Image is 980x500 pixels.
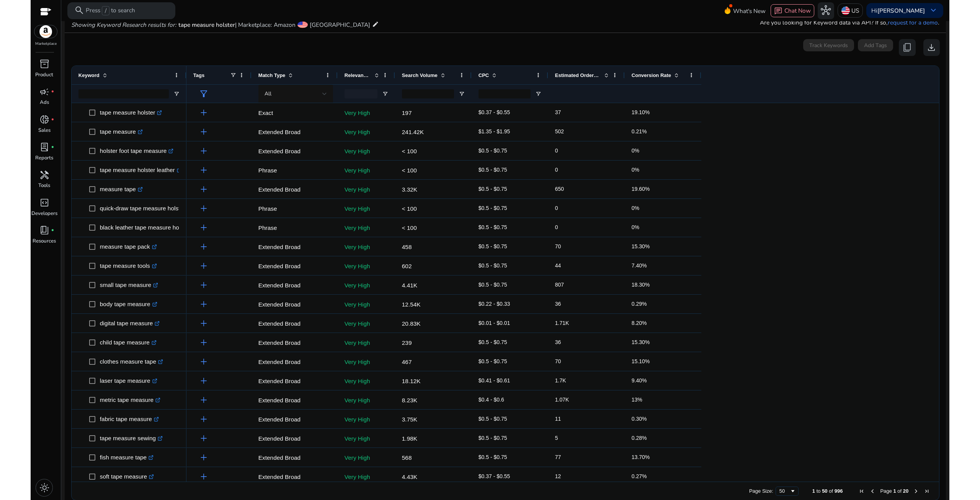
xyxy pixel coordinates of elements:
[555,262,561,269] span: 44
[345,277,388,293] p: Very High
[632,167,639,173] span: 0%
[258,105,331,121] p: Exact
[258,297,331,312] p: Extended Broad
[345,431,388,446] p: Very High
[776,487,799,496] div: Page Size
[31,57,58,85] a: inventory_2Product
[39,59,49,69] span: inventory_2
[199,261,209,271] span: add
[903,488,908,494] span: 20
[39,225,49,235] span: book_4
[555,205,558,211] span: 0
[258,258,331,274] p: Extended Broad
[897,488,902,494] span: of
[51,118,54,121] span: fiber_manual_record
[774,7,782,15] span: chat
[345,105,388,121] p: Very High
[812,488,815,494] span: 1
[555,435,558,441] span: 5
[31,196,58,224] a: code_blocksDevelopers
[479,397,504,403] span: $0.4 - $0.6
[258,411,331,427] p: Extended Broad
[555,148,558,154] span: 0
[39,198,49,208] span: code_blocks
[817,488,821,494] span: to
[235,21,296,29] span: | Marketplace: Amazon
[402,129,424,135] span: 241.42K
[733,4,766,18] span: What's New
[924,488,930,494] div: Last Page
[555,167,558,173] span: 0
[479,243,507,249] span: $0.5 - $0.75
[100,392,160,408] p: metric tape measure
[535,91,541,97] button: Open Filter Menu
[345,162,388,178] p: Very High
[632,301,647,307] span: 0.29%
[632,148,639,154] span: 0%
[39,142,49,152] span: lab_profile
[199,357,209,367] span: add
[258,124,331,140] p: Extended Broad
[258,239,331,255] p: Extended Broad
[31,85,58,113] a: campaignfiber_manual_recordAds
[402,416,417,423] span: 3.75K
[345,124,388,140] p: Very High
[258,469,331,485] p: Extended Broad
[345,354,388,370] p: Very High
[402,320,421,327] span: 20.83K
[372,19,379,29] mat-icon: edit
[479,358,507,364] span: $0.5 - $0.75
[479,72,489,78] span: CPC
[841,7,850,15] img: us.svg
[479,109,510,115] span: $0.37 - $0.55
[199,414,209,424] span: add
[100,430,163,446] p: tape measure sewing
[402,378,421,384] span: 18.12K
[40,99,49,107] p: Ads
[402,263,412,269] span: 602
[555,282,564,288] span: 807
[265,90,271,97] span: All
[479,339,507,345] span: $0.5 - $0.75
[555,301,561,307] span: 36
[35,154,53,162] p: Reports
[402,359,412,365] span: 467
[479,186,507,192] span: $0.5 - $0.75
[555,454,561,460] span: 77
[928,5,938,15] span: keyboard_arrow_down
[258,277,331,293] p: Extended Broad
[199,472,209,482] span: add
[199,242,209,252] span: add
[632,72,671,78] span: Conversion Rate
[893,488,896,494] span: 1
[555,320,569,326] span: 1.71K
[632,128,647,134] span: 0.21%
[459,91,465,97] button: Open Filter Menu
[859,488,865,494] div: First Page
[100,105,162,120] p: tape measure holster
[100,411,159,427] p: fabric tape measure
[199,395,209,405] span: add
[835,488,843,494] span: 996
[479,282,507,288] span: $0.5 - $0.75
[345,182,388,197] p: Very High
[31,141,58,168] a: lab_profilefiber_manual_recordReports
[479,416,507,422] span: $0.5 - $0.75
[632,435,647,441] span: 0.28%
[33,238,56,245] p: Resources
[258,431,331,446] p: Extended Broad
[100,354,163,369] p: clothes measure tape
[102,6,109,15] span: /
[479,377,510,384] span: $0.41 - $0.61
[199,452,209,462] span: add
[632,186,650,192] span: 19.60%
[74,5,84,15] span: search
[479,205,507,211] span: $0.5 - $0.75
[479,435,507,441] span: $0.5 - $0.75
[345,335,388,351] p: Very High
[749,488,773,494] div: Page Size:
[402,148,417,154] span: < 100
[100,334,157,350] p: child tape measure
[199,203,209,213] span: add
[39,170,49,180] span: handyman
